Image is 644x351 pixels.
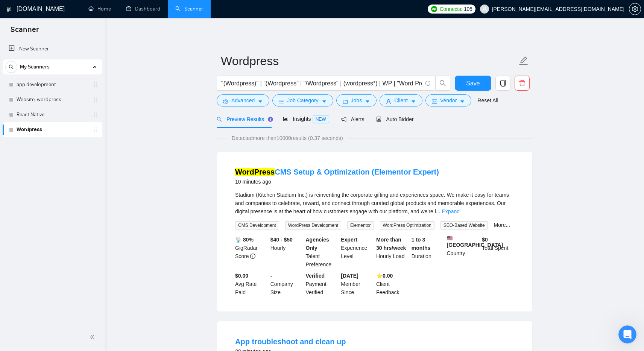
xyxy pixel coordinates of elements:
[304,272,340,296] div: Payment Verified
[447,236,503,248] b: [GEOGRAPHIC_DATA]
[376,116,413,122] span: Auto Bidder
[447,236,453,241] img: 🇺🇸
[425,94,471,106] button: idcardVendorcaret-down
[440,221,488,229] span: SEO-Based Website
[442,208,460,214] a: Expand
[235,191,514,216] div: Stadium (Kitchen Stadium Inc.) is reinventing the corporate gifting and experiences space. We mak...
[618,325,636,343] iframe: Intercom live chat
[223,99,228,104] span: setting
[435,76,450,91] button: search
[258,99,263,104] span: caret-down
[515,80,529,87] span: delete
[339,272,375,296] div: Member Since
[17,92,88,107] a: Website, wordpress
[235,168,275,176] mark: WordPress
[217,94,269,106] button: settingAdvancedcaret-down
[88,6,111,12] a: homeHome
[306,237,329,251] b: Agencies Only
[269,272,304,296] div: Company Size
[285,221,341,229] span: WordPress Development
[376,117,381,122] span: robot
[217,117,222,122] span: search
[445,236,481,269] div: Country
[322,99,327,104] span: caret-down
[436,80,450,87] span: search
[17,122,88,137] a: Wordpress
[306,273,325,279] b: Verified
[234,272,269,296] div: Avg Rate Paid
[432,99,437,104] span: idcard
[440,5,462,13] span: Connects:
[436,208,440,214] span: ...
[365,99,370,104] span: caret-down
[9,41,96,56] a: New Scanner
[175,6,203,12] a: searchScanner
[235,168,439,176] a: WordPressCMS Setup & Optimization (Elementor Expert)
[313,115,329,123] span: NEW
[380,94,422,106] button: userClientcaret-down
[17,77,88,92] a: app development
[3,59,102,137] li: My Scanners
[431,6,437,12] img: upwork-logo.png
[495,76,510,91] button: copy
[270,273,272,279] b: -
[629,3,641,15] button: setting
[217,116,271,122] span: Preview Results
[126,6,160,12] a: dashboardDashboard
[380,221,434,229] span: WordPress Optimization
[386,99,391,104] span: user
[6,3,12,15] img: logo
[226,134,348,142] span: Detected more than 10000 results (0.37 seconds)
[250,254,255,259] span: info-circle
[20,59,50,74] span: My Scanners
[425,81,430,86] span: info-circle
[221,52,517,70] input: Scanner name...
[341,273,358,279] b: [DATE]
[5,61,17,73] button: search
[629,6,641,12] span: setting
[477,96,498,105] a: Reset All
[6,64,17,70] span: search
[339,236,375,269] div: Experience Level
[515,76,530,91] button: delete
[411,99,416,104] span: caret-down
[93,112,99,118] span: holder
[464,5,472,13] span: 105
[287,96,318,105] span: Job Category
[270,237,293,243] b: $40 - $50
[455,76,491,91] button: Save
[466,79,480,88] span: Save
[376,237,406,251] b: More than 30 hrs/week
[283,116,329,122] span: Insights
[234,236,269,269] div: GigRadar Score
[235,221,279,229] span: CMS Development
[279,99,284,104] span: bars
[494,222,510,228] a: More...
[482,6,487,12] span: user
[412,237,431,251] b: 1 to 3 months
[93,127,99,133] span: holder
[343,99,348,104] span: folder
[283,116,288,122] span: area-chart
[394,96,408,105] span: Client
[410,236,445,269] div: Duration
[267,116,274,123] div: Tooltip anchor
[519,56,529,66] span: edit
[347,221,374,229] span: Elementor
[375,236,410,269] div: Hourly Load
[341,117,346,122] span: notification
[221,79,422,88] input: Search Freelance Jobs...
[17,107,88,122] a: React Native
[336,94,377,106] button: folderJobscaret-down
[235,177,439,186] div: 10 minutes ago
[482,237,488,243] b: $ 0
[235,237,254,243] b: 📡 80%
[460,99,465,104] span: caret-down
[629,6,641,12] a: setting
[269,236,304,269] div: Hourly
[496,80,510,87] span: copy
[351,96,362,105] span: Jobs
[93,97,99,103] span: holder
[304,236,340,269] div: Talent Preference
[5,24,45,40] span: Scanner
